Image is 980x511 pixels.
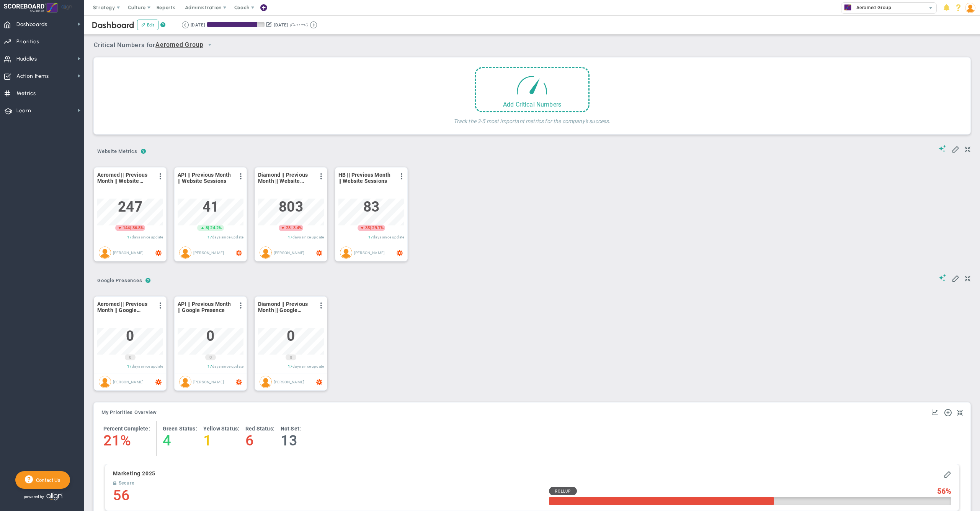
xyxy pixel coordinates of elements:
[179,376,191,388] img: Travis Christman
[179,246,191,259] img: Travis Christman
[155,250,162,256] span: Zapier Enabled
[97,301,153,313] span: Aeromed || Previous Month || Google Presence
[286,225,291,231] span: 28
[245,425,274,432] h4: Red Status:
[129,355,131,361] span: 0
[206,328,214,344] span: 0
[94,145,141,159] button: Website Metrics
[203,38,216,51] span: select
[127,235,132,239] span: 17
[208,225,209,230] span: |
[290,355,292,361] span: 0
[118,199,142,215] span: 247
[274,250,304,255] span: [PERSON_NAME]
[163,432,197,449] h4: 4
[937,487,946,495] span: 56
[132,364,163,368] span: days since update
[290,21,308,28] span: (Current)
[293,225,302,230] span: 3.4%
[363,199,379,215] span: 83
[236,379,242,385] span: Zapier Enabled
[113,470,155,477] h4: Marketing 2025
[234,5,250,10] span: Coach
[555,489,571,494] span: Rollup
[292,235,324,239] span: days since update
[853,3,891,13] span: Aeromed Group
[193,380,224,384] span: [PERSON_NAME]
[130,225,131,230] span: |
[101,410,157,415] span: My Priorities Overview
[939,274,946,281] span: Suggestions (AI Feature)
[97,172,153,184] span: Aeromed || Previous Month || Website Sessions
[127,364,132,368] span: 17
[203,432,239,449] h4: 1
[128,5,146,10] span: Culture
[281,432,301,449] h4: 13
[843,3,853,12] img: 20342.Company.photo
[258,172,314,184] span: Diamond || Previous Month || Website Sessions
[113,380,144,384] span: [PERSON_NAME]
[397,250,403,256] span: Zapier Enabled
[163,425,197,432] h4: Green Status:
[212,235,243,239] span: days since update
[372,225,384,230] span: 29.7%
[120,432,131,449] h4: %
[155,40,203,50] span: Aeromed Group
[952,145,959,153] span: Edit My KPIs
[33,477,60,483] span: Contact Us
[316,250,322,256] span: Zapier Enabled
[952,274,959,282] span: Edit My KPIs
[370,225,371,230] span: |
[210,225,222,230] span: 24.2%
[16,51,37,67] span: Huddles
[99,246,111,259] img: Travis Christman
[94,274,145,288] button: Google Presences
[193,250,224,255] span: [PERSON_NAME]
[476,101,588,108] div: Add Critical Numbers
[132,225,144,230] span: 36.8%
[191,21,205,28] div: [DATE]
[365,225,370,231] span: 35
[281,425,301,432] h4: Not Set:
[368,235,373,239] span: 17
[182,21,189,28] button: Go to previous period
[946,487,951,495] span: %
[15,491,94,503] div: Powered by Align
[119,480,134,486] span: Secure
[113,250,144,255] span: [PERSON_NAME]
[925,3,936,13] span: select
[92,20,134,30] span: Dashboard
[316,379,322,385] span: Zapier Enabled
[94,38,218,53] span: Critical Numbers for
[258,301,314,313] span: Diamond || Previous Month || Google Presence
[245,432,274,449] h4: 6
[203,199,219,215] span: 41
[338,172,394,184] span: HB || Previous Month || Website Sessions
[274,380,304,384] span: [PERSON_NAME]
[178,172,233,184] span: API || Previous Month || Website Sessions
[99,376,111,388] img: Travis Christman
[16,34,39,50] span: Priorities
[212,364,243,368] span: days since update
[94,145,141,158] span: Website Metrics
[236,250,242,256] span: Zapier Enabled
[155,379,162,385] span: Zapier Enabled
[207,364,212,368] span: 17
[103,425,150,432] h4: Percent Complete:
[16,68,49,84] span: Action Items
[279,199,303,215] span: 803
[16,85,36,102] span: Metrics
[965,3,975,13] img: 120985.Person.photo
[288,235,292,239] span: 17
[94,274,145,287] span: Google Presences
[185,5,221,10] span: Administration
[454,112,610,125] h4: Track the 3-5 most important metrics for the company's success.
[207,235,212,239] span: 17
[113,487,130,504] h4: 56
[93,5,115,10] span: Strategy
[292,364,324,368] span: days since update
[103,432,120,449] h4: 21
[207,22,265,27] div: Period Progress: 87% Day 79 of 90 with 11 remaining.
[354,250,385,255] span: [PERSON_NAME]
[101,410,157,416] button: My Priorities Overview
